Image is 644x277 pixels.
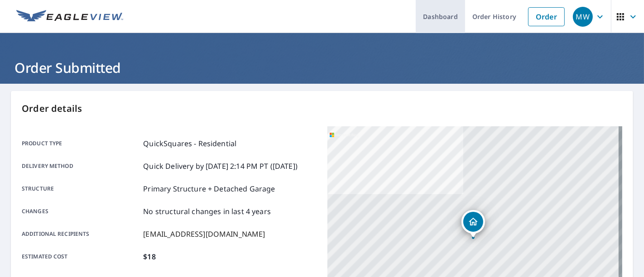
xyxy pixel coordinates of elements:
[573,7,593,27] div: MW
[143,206,271,217] p: No structural changes in last 4 years
[461,210,485,238] div: Dropped pin, building 1, Residential property, 7831 Holton Duck Lake Rd Holton, MI 49425
[22,102,622,115] p: Order details
[22,183,139,194] p: Structure
[22,251,139,262] p: Estimated cost
[143,183,275,194] p: Primary Structure + Detached Garage
[143,138,236,149] p: QuickSquares - Residential
[22,161,139,172] p: Delivery method
[143,229,265,239] p: [EMAIL_ADDRESS][DOMAIN_NAME]
[22,138,139,149] p: Product type
[22,229,139,239] p: Additional recipients
[143,251,155,262] p: $18
[143,161,298,172] p: Quick Delivery by [DATE] 2:14 PM PT ([DATE])
[11,58,633,77] h1: Order Submitted
[22,206,139,217] p: Changes
[528,7,565,26] a: Order
[16,10,123,24] img: EV Logo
